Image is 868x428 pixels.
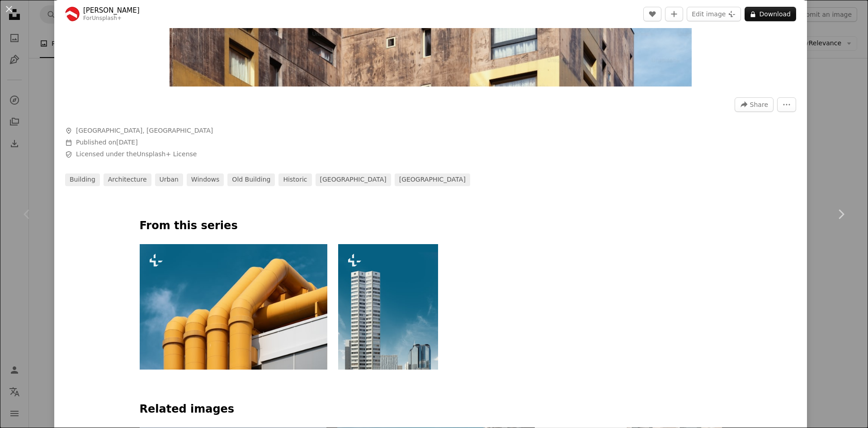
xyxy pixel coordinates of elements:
a: urban [155,173,183,186]
a: Unsplash+ License [137,150,197,158]
button: Add to Collection [665,7,683,21]
p: From this series [140,219,722,233]
a: Unsplash+ [92,15,122,21]
button: Edit image [687,7,741,21]
button: More Actions [777,97,796,112]
a: old building [227,173,275,186]
a: building [65,173,100,186]
span: [GEOGRAPHIC_DATA], [GEOGRAPHIC_DATA] [76,126,213,135]
div: For [83,15,140,22]
button: Share this image [735,97,774,112]
h4: Related images [140,402,722,417]
a: a very tall white building in the middle of a city [338,303,439,311]
img: a large yellow pipe on top of a building [140,244,327,370]
a: a large yellow pipe on top of a building [140,303,327,311]
a: historic [278,173,311,186]
span: Share [750,98,768,111]
a: [GEOGRAPHIC_DATA] [395,173,470,186]
time: December 29, 2022 at 3:38:13 PM GMT+5:30 [116,139,137,146]
a: Next [814,171,868,258]
a: [PERSON_NAME] [83,6,140,15]
a: [GEOGRAPHIC_DATA] [316,173,391,186]
button: Download [745,7,796,21]
button: Like [643,7,661,21]
span: Published on [76,139,138,146]
a: architecture [104,173,151,186]
img: a very tall white building in the middle of a city [338,244,439,370]
img: Go to Pierre Châtel-Innocenti's profile [65,7,80,21]
a: windows [187,173,224,186]
span: Licensed under the [76,150,197,159]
